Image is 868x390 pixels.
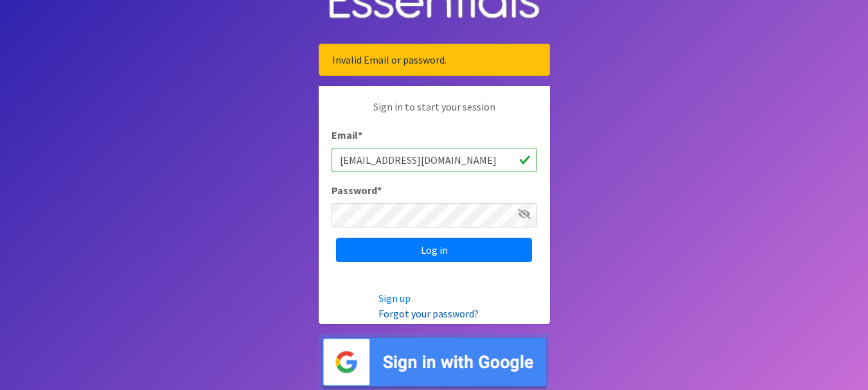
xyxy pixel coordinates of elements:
abbr: required [358,129,362,141]
a: Sign up [378,292,411,305]
label: Email [332,127,362,143]
a: Forgot your password? [378,307,479,320]
label: Password [332,182,382,198]
input: Log in [336,238,532,262]
p: Sign in to start your session [332,99,537,127]
div: Invalid Email or password. [319,44,550,76]
abbr: required [377,184,382,197]
img: Sign in with Google [319,334,550,390]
